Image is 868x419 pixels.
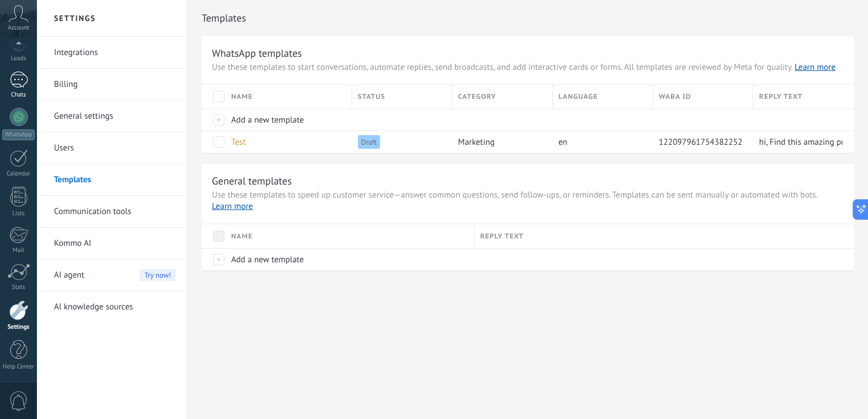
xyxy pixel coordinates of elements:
a: AI knowledge sources [54,291,176,323]
div: WhatsApp [2,129,35,140]
div: Draft [352,131,447,153]
span: Use these templates to start conversations, automate replies, send broadcasts, and add interactiv... [212,62,844,73]
div: en [553,131,648,153]
li: Kommo AI [37,228,187,259]
div: hi, Find this amazing product [Lead name][Sales value][Lead Client share page URL] [753,131,842,153]
span: AI agent [54,259,85,291]
li: Communication tools [37,196,187,228]
div: Leads [2,55,35,62]
a: Users [54,132,176,164]
div: Reply text [753,85,854,108]
div: Category [452,85,552,108]
span: Use these templates to speed up customer service—answer common questions, send follow-ups, or rem... [212,190,844,212]
div: Stats [2,284,35,291]
a: Integrations [54,37,176,69]
div: WABA ID [653,85,753,108]
li: Billing [37,69,187,100]
a: Kommo AI [54,228,176,259]
a: Learn more [795,62,836,73]
a: Billing [54,69,176,100]
span: Add a new template [231,115,304,125]
a: AI agentTry now! [54,259,176,291]
span: Draft [358,135,381,149]
span: Add a new template [231,254,304,265]
h2: Templates [202,7,854,30]
a: Templates [54,164,176,196]
div: Mail [2,247,35,254]
h3: WhatsApp templates [212,47,844,60]
div: Reply text [474,224,854,248]
li: AI knowledge sources [37,291,187,322]
div: Help Center [2,363,35,371]
div: marketing [452,131,547,153]
div: Name [226,85,352,108]
span: Try now! [140,269,176,281]
div: Calendar [2,170,35,178]
a: Communication tools [54,196,176,228]
span: en [558,137,567,148]
span: Account [8,24,29,32]
a: Learn more [212,201,253,212]
div: Language [553,85,653,108]
li: Users [37,132,187,164]
div: Chats [2,91,35,99]
div: 122097961754382252 [653,131,748,153]
div: Lists [2,210,35,217]
h3: General templates [212,174,844,187]
span: 122097961754382252 [659,137,742,148]
li: Templates [37,164,187,196]
li: AI agent [37,259,187,291]
div: Name [226,224,474,248]
a: General settings [54,100,176,132]
li: General settings [37,100,187,132]
li: Integrations [37,37,187,69]
div: Settings [2,324,35,331]
div: Status [352,85,452,108]
span: marketing [458,137,494,148]
span: Test [231,137,245,148]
